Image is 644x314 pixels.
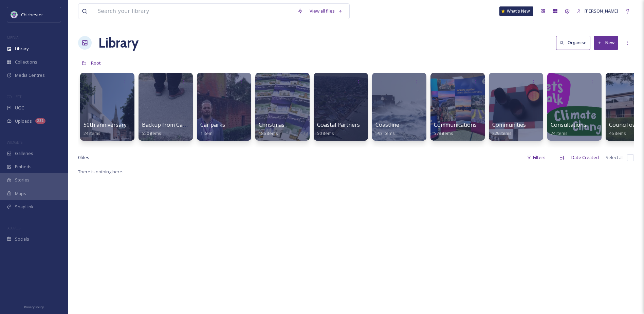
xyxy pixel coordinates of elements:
[78,154,89,161] span: 0 file s
[142,121,196,128] span: Backup from Camera
[15,46,29,52] span: Library
[551,122,586,136] a: Consultations24 items
[84,122,127,136] a: 50th anniversary24 items
[259,121,284,128] span: Christmas
[259,130,278,136] span: 186 items
[434,121,477,128] span: Communications
[15,72,45,78] span: Media Centres
[375,122,399,136] a: Coastline593 items
[573,4,622,18] a: [PERSON_NAME]
[375,130,395,136] span: 593 items
[24,302,44,311] a: Privacy Policy
[7,225,20,230] span: SOCIALS
[15,150,33,157] span: Galleries
[94,4,294,19] input: Search your library
[594,36,618,50] button: New
[317,122,360,136] a: Coastal Partners50 items
[492,121,526,128] span: Communities
[21,12,43,18] span: Chichester
[78,169,123,175] span: There is nothing here.
[492,130,512,136] span: 229 items
[84,130,100,136] span: 24 items
[200,121,225,128] span: Car parks
[142,130,161,136] span: 550 items
[523,151,549,164] div: Filters
[15,59,37,65] span: Collections
[375,121,399,128] span: Coastline
[568,151,602,164] div: Date Created
[15,236,29,242] span: Socials
[15,118,32,124] span: Uploads
[91,59,101,67] a: Root
[35,118,45,124] div: 231
[91,60,101,66] span: Root
[98,33,139,53] a: Library
[609,130,626,136] span: 46 items
[84,121,127,128] span: 50th anniversary
[15,177,30,183] span: Stories
[259,122,284,136] a: Christmas186 items
[606,154,624,161] span: Select all
[200,122,225,136] a: Car parks1 item
[7,94,21,99] span: COLLECT
[585,8,618,14] span: [PERSON_NAME]
[142,122,196,136] a: Backup from Camera550 items
[317,130,334,136] span: 50 items
[492,122,526,136] a: Communities229 items
[11,11,18,18] img: Logo_of_Chichester_District_Council.png
[15,190,26,197] span: Maps
[7,140,22,145] span: WIDGETS
[306,4,346,18] a: View all files
[200,130,213,136] span: 1 item
[434,122,477,136] a: Communications578 items
[15,204,34,210] span: SnapLink
[556,36,590,50] button: Organise
[317,121,360,128] span: Coastal Partners
[24,305,44,309] span: Privacy Policy
[499,6,533,16] a: What's New
[551,130,568,136] span: 24 items
[551,121,586,128] span: Consultations
[15,105,24,111] span: UGC
[15,163,32,170] span: Embeds
[434,130,453,136] span: 578 items
[7,35,19,40] span: MEDIA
